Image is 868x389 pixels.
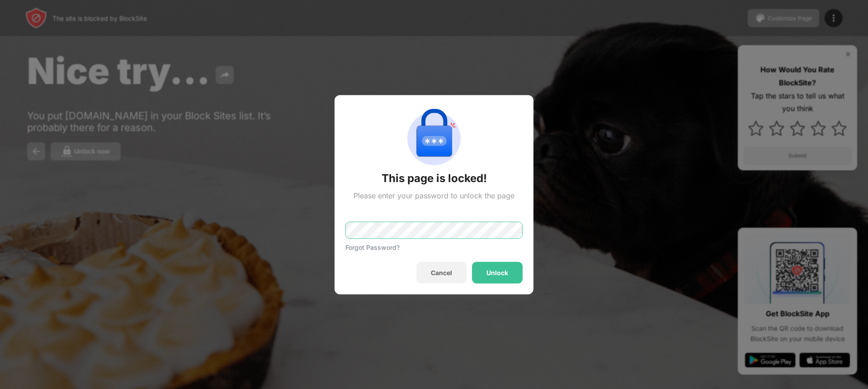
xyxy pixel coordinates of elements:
[382,171,487,185] div: This page is locked!
[354,191,514,200] div: Please enter your password to unlock the page
[486,269,508,276] div: Unlock
[401,106,467,171] img: password-protection.svg
[345,243,400,251] div: Forgot Password?
[431,269,452,276] div: Cancel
